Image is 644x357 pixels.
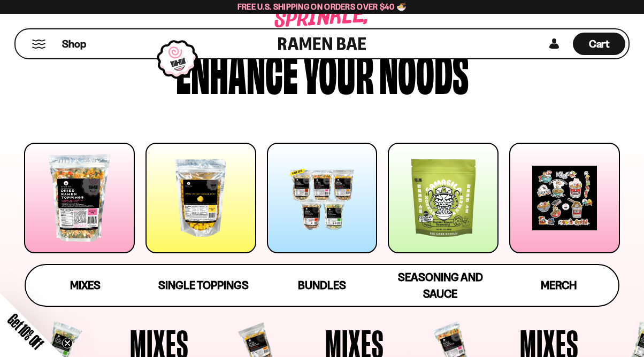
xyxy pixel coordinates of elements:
[573,29,625,58] a: Cart
[398,270,483,300] span: Seasoning and Sauce
[176,45,298,96] div: Enhance
[237,2,407,12] span: Free U.S. Shipping on Orders over $40 🍜
[26,265,144,306] a: Mixes
[158,278,249,292] span: Single Toppings
[379,45,469,96] div: noods
[541,278,577,292] span: Merch
[62,33,86,55] a: Shop
[263,265,381,306] a: Bundles
[500,265,618,306] a: Merch
[5,311,47,352] span: Get 10% Off
[62,37,86,51] span: Shop
[303,45,374,96] div: your
[32,40,46,49] button: Mobile Menu Trigger
[70,278,101,292] span: Mixes
[589,37,610,50] span: Cart
[144,265,263,306] a: Single Toppings
[381,265,500,306] a: Seasoning and Sauce
[298,278,346,292] span: Bundles
[62,338,73,348] button: Close teaser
